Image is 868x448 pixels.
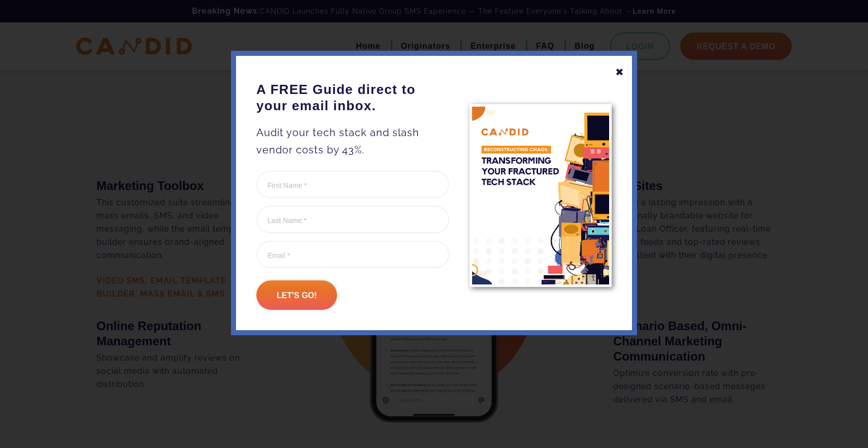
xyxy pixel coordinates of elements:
[256,124,449,158] p: Audit your tech stack and slash vendor costs by 43%.
[256,241,449,268] input: Email *
[256,206,449,233] input: Last Name *
[470,104,612,286] img: A FREE Guide direct to your email inbox.
[256,171,449,198] input: First Name *
[615,63,624,81] div: ✖
[256,81,449,114] h3: A FREE Guide direct to your email inbox.
[256,280,337,310] input: Let's go!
